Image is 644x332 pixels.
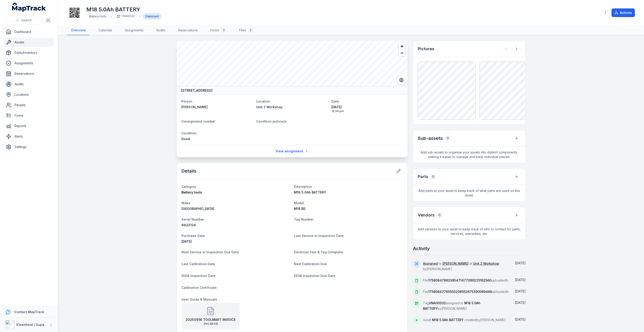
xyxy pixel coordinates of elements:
[248,28,253,33] div: 2
[423,262,499,271] span: to at by [PERSON_NAME]
[331,99,339,103] span: Date
[153,26,169,35] a: Audits
[182,217,204,221] span: Serial Number
[86,6,162,13] h1: M18 5.0Ah BATTERY
[423,301,480,310] span: Tag assigned to by [PERSON_NAME]
[177,41,408,86] canvas: Map
[294,201,304,205] span: Model
[515,289,526,293] time: 17/09/2025, 12:53:06 pm
[5,16,42,25] button: Search
[182,234,205,238] span: Purchase Date
[399,50,405,56] button: Zoom out
[182,239,192,243] span: [DATE]
[16,323,50,327] strong: Kleenheat / Supagas
[294,217,313,221] span: Tag Number
[182,185,196,189] span: Category
[256,105,283,109] span: Unit 2 Workshop
[418,135,443,141] h2: Sub-assets
[186,322,236,326] span: 394.88 KB
[294,262,327,266] span: Next Calibration Due
[418,46,434,52] h3: Pictures
[182,168,196,174] h2: Details
[294,234,344,238] span: Last Service or Inspection Date
[413,146,525,163] span: Add sub-assets to organise your assets into distinct components, making it easier to manage and t...
[186,317,236,322] strong: 20250916 TOOLMART INVOICE
[473,261,499,266] a: Unit 2 Workshop
[67,26,90,35] a: Overview
[182,239,192,243] time: 16/09/2025, 12:00:00 am
[256,105,328,109] a: Unit 2 Workshop
[294,274,335,278] span: EEHA Inspection Due Date
[4,132,54,141] a: Alerts
[430,174,436,180] div: 0
[4,27,54,36] a: Dashboard
[4,59,54,68] a: Assignments
[423,278,535,282] span: File uploaded by [PERSON_NAME]
[236,26,257,35] a: Files2
[515,289,526,293] span: [DATE]
[114,13,138,20] div: VNA00332
[294,250,343,254] span: Electrical Test & Tag Complete
[515,278,526,282] time: 17/09/2025, 12:53:14 pm
[4,121,54,131] a: Reports
[182,286,217,289] span: Calibration Certificate
[181,99,192,103] span: Person
[515,278,526,282] span: [DATE]
[413,185,525,201] span: Add parts to your asset to keep track of what parts are used on this asset.
[4,111,54,120] a: Forms
[4,38,54,47] a: Assets
[4,142,54,151] a: Settings
[294,207,306,211] span: M18 B5
[4,101,54,110] a: People
[331,109,403,113] span: 12:54 pm
[515,317,526,321] time: 17/09/2025, 9:45:07 am
[4,90,54,99] a: Locations
[256,119,287,123] span: Condition picture/s
[423,261,438,266] a: Assigned
[429,301,446,305] span: VNA00332
[14,310,44,314] strong: Contact MapTrack
[182,190,202,194] span: Battery tools
[428,278,491,282] span: 17580847863365471477090225162560
[397,76,406,84] button: Switch to Satellite View
[207,26,230,35] a: Forms0
[331,105,403,109] span: [DATE]
[436,212,443,218] div: 0
[181,88,212,93] strong: [STREET_ADDRESS]
[182,207,214,211] span: [GEOGRAPHIC_DATA]
[331,105,403,113] time: 17/09/2025, 12:54:36 pm
[181,137,190,141] span: Good
[182,250,239,254] span: Next Service or Inspection Due Date
[221,28,226,33] div: 0
[515,317,526,321] span: [DATE]
[95,26,116,35] a: Calendar
[182,274,216,278] span: EEHA Inspection Date
[181,119,215,123] span: Consignment number
[12,3,46,12] a: MapTrack
[143,13,162,20] div: Deployed
[4,48,54,57] a: Parts/Inventory
[428,290,492,294] span: 17580847765503208552675390069466
[418,212,435,218] h3: Vendors
[182,297,217,301] span: User Guide & Manuals
[432,318,464,322] span: M18 5.0Ah BATTERY
[256,99,270,103] span: Location
[515,301,526,304] time: 17/09/2025, 9:46:46 am
[399,43,405,50] button: Zoom in
[4,69,54,78] a: Reservations
[418,174,428,180] h3: Parts
[413,245,430,252] h2: Activity
[182,201,190,205] span: Make
[515,301,526,304] span: [DATE]
[181,105,253,109] a: [PERSON_NAME]
[89,15,106,18] span: Battery tools
[423,290,536,294] span: File uploaded by [PERSON_NAME]
[612,8,635,17] button: Actions
[182,223,196,227] span: 6622134
[4,80,54,89] a: Audits
[413,223,525,240] span: Add vendors to your asset to keep track of who to contact for parts, services, warranties, etc.
[294,185,312,189] span: Description
[121,26,147,35] a: Assignments
[294,190,326,194] span: M18 5.0Ah BATTERY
